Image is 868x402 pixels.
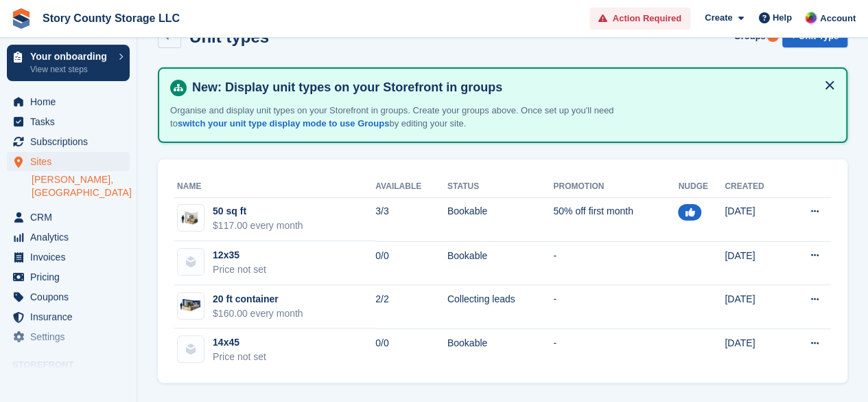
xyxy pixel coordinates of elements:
span: Analytics [30,227,113,247]
div: Price not set [213,350,266,364]
div: 14x45 [213,335,266,350]
td: 3/3 [375,197,447,241]
div: $117.00 every month [213,219,303,233]
a: menu [7,327,130,346]
span: Create [705,11,732,25]
a: menu [7,267,130,287]
td: - [553,241,678,285]
th: Nudge [678,176,725,198]
img: blank-unit-type-icon-ffbac7b88ba66c5e286b0e438baccc4b9c83835d4c34f86887a83fc20ec27e7b.svg [178,249,204,275]
a: menu [7,307,130,326]
p: Organise and display unit types on your Storefront in groups. Create your groups above. Once set ... [170,104,650,131]
th: Available [375,176,447,198]
a: menu [7,287,130,306]
span: Insurance [30,307,113,326]
span: Tasks [30,112,113,131]
img: stora-icon-8386f47178a22dfd0bd8f6a31ec36ba5ce8667c1dd55bd0f319d3a0aa187defe.svg [11,8,32,29]
span: Invoices [30,247,113,267]
span: Help [773,11,792,25]
td: 2/2 [375,285,447,329]
td: Collecting leads [447,285,554,329]
img: 50.jpg [178,208,204,228]
td: Bookable [447,328,554,372]
td: Bookable [447,241,554,285]
td: 0/0 [375,241,447,285]
a: menu [7,227,130,247]
a: menu [7,247,130,267]
img: 20.jpg [178,295,204,315]
th: Name [174,176,375,198]
span: Sites [30,152,113,171]
a: menu [7,208,130,227]
span: Action Required [613,12,681,25]
a: [PERSON_NAME], [GEOGRAPHIC_DATA] [32,173,130,199]
td: [DATE] [725,241,786,285]
td: [DATE] [725,285,786,329]
img: blank-unit-type-icon-ffbac7b88ba66c5e286b0e438baccc4b9c83835d4c34f86887a83fc20ec27e7b.svg [178,336,204,362]
span: Settings [30,327,113,346]
td: - [553,285,678,329]
span: Account [820,12,856,25]
div: Price not set [213,263,266,277]
td: 50% off first month [553,197,678,241]
img: Leah Hattan [804,11,818,25]
td: Bookable [447,197,554,241]
h4: New: Display unit types on your Storefront in groups [187,80,835,96]
span: Home [30,92,113,111]
td: 0/0 [375,328,447,372]
p: View next steps [30,63,112,76]
span: Pricing [30,267,113,287]
p: Your onboarding [30,52,112,61]
a: Action Required [589,8,690,30]
th: Promotion [553,176,678,198]
a: menu [7,92,130,111]
th: Status [447,176,554,198]
span: CRM [30,208,113,227]
div: 50 sq ft [213,204,303,219]
td: [DATE] [725,197,786,241]
span: Subscriptions [30,132,113,151]
div: 20 ft container [213,292,303,306]
a: menu [7,152,130,171]
div: 12x35 [213,248,266,263]
th: Created [725,176,786,198]
a: Your onboarding View next steps [7,45,130,81]
span: Storefront [12,358,137,372]
div: Tooltip anchor [766,30,779,42]
span: Coupons [30,287,113,306]
a: menu [7,132,130,151]
a: menu [7,112,130,131]
div: $160.00 every month [213,306,303,321]
td: - [553,328,678,372]
a: Story County Storage LLC [37,7,185,30]
td: [DATE] [725,328,786,372]
a: switch your unit type display mode to use Groups [178,118,389,129]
